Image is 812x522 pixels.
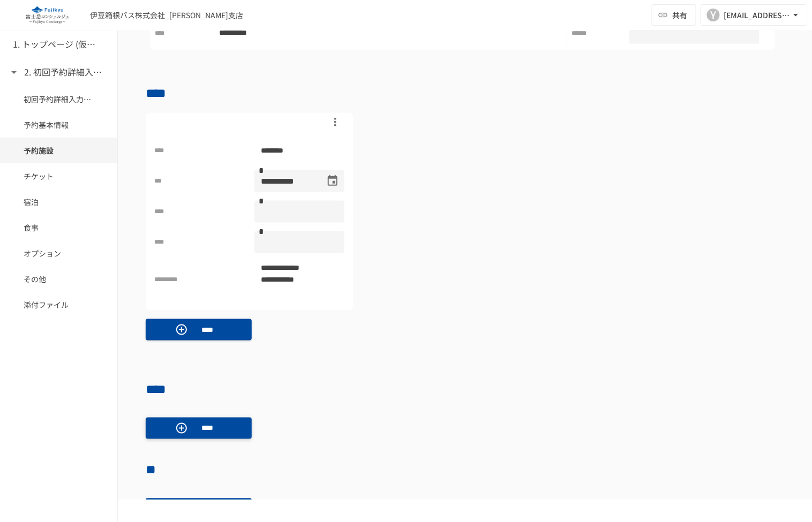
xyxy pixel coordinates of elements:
span: 宿泊 [24,196,94,208]
span: 共有 [673,9,688,21]
button: Y[EMAIL_ADDRESS][DOMAIN_NAME] [701,4,808,26]
span: オプション [24,247,94,259]
div: 伊豆箱根バス株式会社_[PERSON_NAME]支店 [90,10,243,21]
button: Choose date, selected date is 2025年10月25日 [322,170,343,192]
button: 共有 [651,4,696,26]
img: eQeGXtYPV2fEKIA3pizDiVdzO5gJTl2ahLbsPaD2E4R [13,6,81,24]
span: その他 [24,273,94,285]
span: 予約施設 [24,145,94,156]
span: 添付ファイル [24,299,94,311]
span: 食事 [24,222,94,233]
span: チケット [24,170,94,182]
h6: 2. 初回予約詳細入力ページ [25,65,110,79]
h6: 1. トップページ (仮予約一覧) [13,37,99,51]
div: [EMAIL_ADDRESS][DOMAIN_NAME] [724,9,791,22]
div: Y [707,9,720,21]
span: 予約基本情報 [24,119,94,131]
span: 初回予約詳細入力ページ [24,93,94,105]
